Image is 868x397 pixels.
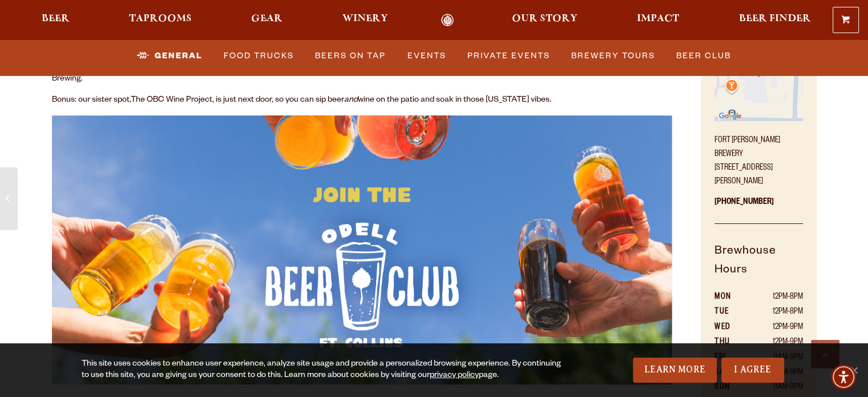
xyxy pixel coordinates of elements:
[426,14,469,27] a: Odell Home
[746,320,802,335] td: 12PM-9PM
[746,335,802,350] td: 12PM-9PM
[82,359,568,382] div: This site uses cookies to enhance user experience, analyze site usage and provide a personalized ...
[714,189,802,224] p: [PHONE_NUMBER]
[831,364,856,390] div: Accessibility Menu
[335,14,395,27] a: Winery
[42,14,70,23] span: Beer
[512,14,578,23] span: Our Story
[714,243,802,290] h5: Brewhouse Hours
[504,14,585,27] a: Our Story
[629,14,687,27] a: Impact
[672,43,736,69] a: Beer Club
[731,14,818,27] a: Beer Finder
[131,96,212,105] a: The OBC Wine Project
[129,14,192,23] span: Taprooms
[746,290,802,305] td: 12PM-8PM
[342,14,388,23] span: Winery
[746,305,802,320] td: 12PM-8PM
[637,14,679,23] span: Impact
[251,14,282,23] span: Gear
[714,320,746,335] th: WED
[463,43,555,69] a: Private Events
[430,371,479,380] a: privacy policy
[310,43,390,69] a: Beers on Tap
[714,127,802,189] p: Fort [PERSON_NAME] Brewery [STREET_ADDRESS][PERSON_NAME]
[721,358,784,383] a: I Agree
[714,305,746,320] th: TUE
[811,340,839,368] a: Scroll to top
[714,115,802,125] a: Find on Google Maps (opens in a new window)
[132,43,207,69] a: General
[34,14,77,27] a: Beer
[219,43,298,69] a: Food Trucks
[714,33,802,121] img: Small thumbnail of location on map
[344,96,358,105] em: and
[633,358,717,383] a: Learn More
[52,94,673,107] p: Bonus: our sister spot, , is just next door, so you can sip beer wine on the patio and soak in th...
[567,43,660,69] a: Brewery Tours
[714,290,746,305] th: MON
[244,14,290,27] a: Gear
[714,335,746,350] th: THU
[403,43,451,69] a: Events
[122,14,199,27] a: Taprooms
[52,61,668,84] span: three fermentation cellars, full keg, can, and bottle lines, and a beautiful taproom and beer gar...
[738,14,810,23] span: Beer Finder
